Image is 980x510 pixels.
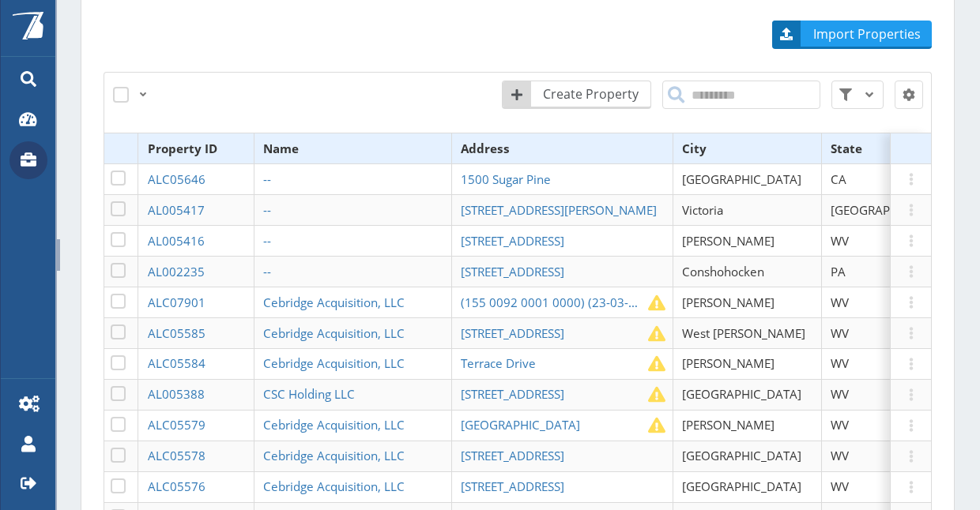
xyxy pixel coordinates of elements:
a: [STREET_ADDRESS] [461,478,569,494]
a: [STREET_ADDRESS] [461,264,569,279]
span: Import Properties [803,24,932,43]
a: Cebridge Acquisition, LLC [263,325,409,341]
span: [PERSON_NAME] [682,294,775,310]
span: WV [831,448,849,463]
span: AL002235 [148,264,205,279]
a: AL005417 [148,202,209,218]
span: -- [263,171,271,187]
span: [GEOGRAPHIC_DATA] [682,171,801,187]
span: ALC05646 [148,171,205,187]
span: [GEOGRAPHIC_DATA] [682,386,801,402]
th: Address [451,133,673,164]
span: 1500 Sugar Pine [461,171,551,187]
a: Create Property [502,81,651,109]
span: (155 0092 0001 0000) (23-03-155-00920001) [461,294,714,310]
span: [STREET_ADDRESS] [461,264,564,279]
a: [STREET_ADDRESS][PERSON_NAME] [461,202,661,218]
span: CSC Holding LLC [263,386,355,402]
a: -- [263,171,276,187]
span: ALC05584 [148,355,205,371]
a: Cebridge Acquisition, LLC [263,448,409,463]
a: [GEOGRAPHIC_DATA] [461,417,585,433]
a: Terrace Drive [461,355,541,371]
th: Name [254,133,451,164]
a: AL005388 [148,386,209,402]
span: WV [831,325,849,341]
span: Conshohocken [682,264,764,279]
a: -- [263,264,276,279]
span: CA [831,171,846,187]
a: CSC Holding LLC [263,386,360,402]
a: ALC05576 [148,478,210,494]
a: -- [263,233,276,249]
span: AL005388 [148,386,205,402]
th: State [821,133,959,164]
span: ALC05585 [148,325,205,341]
span: WV [831,294,849,310]
a: AL005416 [148,233,209,249]
a: ALC05578 [148,448,210,463]
a: -- [263,202,276,218]
span: -- [263,264,271,279]
a: Cebridge Acquisition, LLC [263,294,409,310]
span: AL005416 [148,233,205,249]
a: 1500 Sugar Pine [461,171,556,187]
a: [STREET_ADDRESS] [461,233,569,249]
span: Victoria [682,202,723,218]
span: [PERSON_NAME] [682,355,775,371]
a: Cebridge Acquisition, LLC [263,355,409,371]
span: -- [263,233,271,249]
span: [STREET_ADDRESS] [461,386,564,402]
span: WV [831,386,849,402]
span: [STREET_ADDRESS][PERSON_NAME] [461,202,657,218]
span: Create Property [533,84,650,103]
a: (155 0092 0001 0000) (23-03-155-00920001) [461,294,646,310]
th: City [673,133,821,164]
span: ALC07901 [148,294,205,310]
span: ALC05579 [148,417,205,433]
span: [STREET_ADDRESS] [461,448,564,463]
a: AL002235 [148,264,209,279]
a: Cebridge Acquisition, LLC [263,417,409,433]
span: [STREET_ADDRESS] [461,233,564,249]
a: [STREET_ADDRESS] [461,386,569,402]
span: Cebridge Acquisition, LLC [263,448,405,463]
span: [PERSON_NAME] [682,417,775,433]
a: Cebridge Acquisition, LLC [263,478,409,494]
span: [STREET_ADDRESS] [461,325,564,341]
span: [PERSON_NAME] [682,233,775,249]
span: ALC05576 [148,478,205,494]
a: ALC05646 [148,171,210,187]
th: Property ID [138,133,254,164]
span: Cebridge Acquisition, LLC [263,355,405,371]
span: Cebridge Acquisition, LLC [263,294,405,310]
a: ALC05579 [148,417,210,433]
a: Import Properties [772,21,932,49]
span: West [PERSON_NAME] [682,325,805,341]
a: ALC05585 [148,325,210,341]
span: Cebridge Acquisition, LLC [263,417,405,433]
a: [STREET_ADDRESS] [461,448,569,463]
span: [STREET_ADDRESS] [461,478,564,494]
span: WV [831,233,849,249]
span: WV [831,355,849,371]
a: [STREET_ADDRESS] [461,325,569,341]
span: Cebridge Acquisition, LLC [263,325,405,341]
span: -- [263,202,271,218]
label: Select All [113,81,135,103]
a: ALC05584 [148,355,210,371]
span: [GEOGRAPHIC_DATA] [461,417,580,433]
span: Cebridge Acquisition, LLC [263,478,405,494]
span: ALC05578 [148,448,205,463]
span: [GEOGRAPHIC_DATA] [682,478,801,494]
span: [GEOGRAPHIC_DATA] [831,202,950,218]
span: Terrace Drive [461,355,536,371]
span: WV [831,417,849,433]
span: PA [831,264,846,279]
span: WV [831,478,849,494]
a: ALC07901 [148,294,210,310]
span: AL005417 [148,202,205,218]
span: [GEOGRAPHIC_DATA] [682,448,801,463]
